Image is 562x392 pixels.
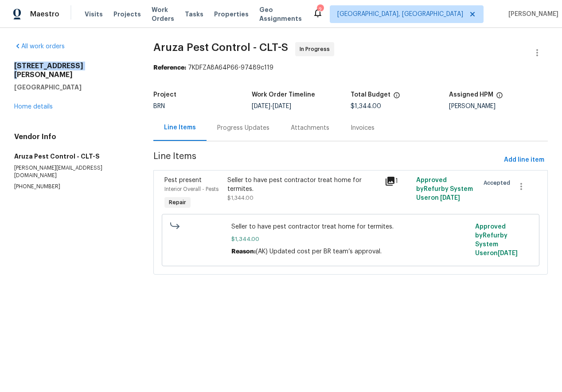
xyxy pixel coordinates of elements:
[164,186,219,192] span: Interior Overall - Pests
[14,83,132,92] h5: [GEOGRAPHIC_DATA]
[214,10,249,19] span: Properties
[337,10,463,19] span: [GEOGRAPHIC_DATA], [GEOGRAPHIC_DATA]
[252,103,270,109] span: [DATE]
[14,104,53,110] a: Home details
[505,10,558,19] span: [PERSON_NAME]
[273,103,291,109] span: [DATE]
[14,43,65,50] a: All work orders
[351,124,375,132] div: Invoices
[153,152,500,168] span: Line Items
[227,195,254,201] span: $1,344.00
[317,5,323,14] div: 2
[231,248,256,255] span: Reason:
[440,195,460,201] span: [DATE]
[30,10,59,19] span: Maestro
[498,250,518,256] span: [DATE]
[153,103,165,109] span: BRN
[14,62,132,79] h2: [STREET_ADDRESS][PERSON_NAME]
[300,45,333,54] span: In Progress
[252,103,291,109] span: -
[500,152,548,168] button: Add line item
[393,92,400,103] span: The total cost of line items that have been proposed by Opendoor. This sum includes line items th...
[185,11,203,17] span: Tasks
[475,224,518,256] span: Approved by Refurby System User on
[153,92,176,98] h5: Project
[14,132,132,141] h4: Vendor Info
[504,155,544,166] span: Add line item
[416,177,473,201] span: Approved by Refurby System User on
[14,183,132,190] p: [PHONE_NUMBER]
[227,176,379,194] div: Seller to have pest contractor treat home for termites.
[165,198,190,207] span: Repair
[152,5,174,23] span: Work Orders
[351,103,381,109] span: $1,344.00
[449,103,548,109] div: [PERSON_NAME]
[14,164,132,179] p: [PERSON_NAME][EMAIL_ADDRESS][DOMAIN_NAME]
[14,152,132,161] h5: Aruza Pest Control - CLT-S
[153,42,288,53] span: Aruza Pest Control - CLT-S
[484,179,514,187] span: Accepted
[449,92,493,98] h5: Assigned HPM
[164,123,196,132] div: Line Items
[496,92,503,103] span: The hpm assigned to this work order.
[231,235,470,244] span: $1,344.00
[153,63,548,72] div: 7KDFZA8A64P66-97489c119
[256,248,382,255] span: (AK) Updated cost per BR team’s approval.
[85,10,103,19] span: Visits
[259,5,302,23] span: Geo Assignments
[164,177,202,183] span: Pest present
[291,124,329,132] div: Attachments
[385,176,411,186] div: 1
[153,65,186,71] b: Reference:
[351,92,390,98] h5: Total Budget
[231,222,470,231] span: Seller to have pest contractor treat home for termites.
[113,10,141,19] span: Projects
[252,92,315,98] h5: Work Order Timeline
[217,124,269,132] div: Progress Updates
